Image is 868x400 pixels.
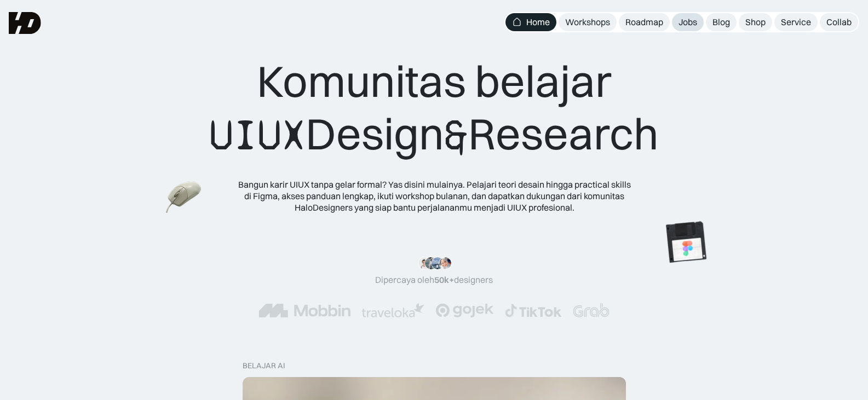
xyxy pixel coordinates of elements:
div: Home [526,16,550,28]
div: Komunitas belajar Design Research [209,55,659,161]
div: Roadmap [625,16,663,28]
a: Jobs [672,13,704,31]
div: Dipercaya oleh designers [375,274,493,286]
div: Service [781,16,811,28]
a: Blog [706,13,737,31]
div: Shop [745,16,766,28]
div: Workshops [565,16,610,28]
a: Roadmap [619,13,670,31]
span: 50k+ [434,274,454,285]
div: Jobs [679,16,697,28]
span: & [444,109,468,161]
a: Collab [820,13,858,31]
a: Shop [739,13,772,31]
div: Collab [826,16,852,28]
a: Service [774,13,818,31]
span: UIUX [209,109,306,161]
div: belajar ai [243,361,285,370]
a: Workshops [559,13,617,31]
div: Bangun karir UIUX tanpa gelar formal? Yas disini mulainya. Pelajari teori desain hingga practical... [237,179,631,213]
a: Home [505,13,556,31]
div: Blog [712,16,730,28]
